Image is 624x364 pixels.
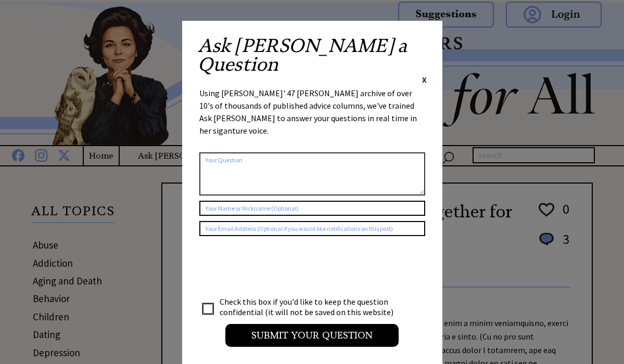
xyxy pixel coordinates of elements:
[198,36,427,74] h2: Ask [PERSON_NAME] a Question
[422,74,427,85] span: X
[219,296,403,318] td: Check this box if you'd like to keep the question confidential (it will not be saved on this webs...
[199,246,358,287] iframe: reCAPTCHA
[225,324,399,347] input: Submit your Question
[199,221,425,236] input: Your Email Address (Optional if you would like notifications on this post)
[199,201,425,216] input: Your Name or Nickname (Optional)
[199,87,425,147] div: Using [PERSON_NAME]' 47 [PERSON_NAME] archive of over 10's of thousands of published advice colum...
